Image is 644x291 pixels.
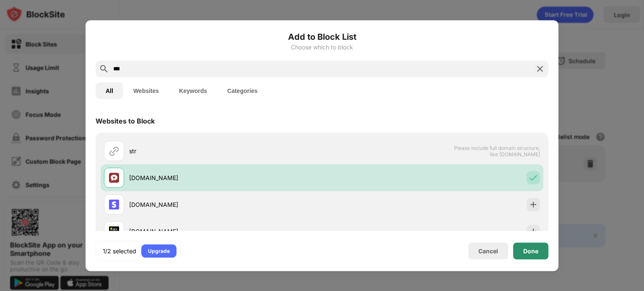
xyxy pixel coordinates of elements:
span: Please include full domain structure, like [DOMAIN_NAME] [454,144,540,157]
div: [DOMAIN_NAME] [129,227,322,236]
button: Websites [123,82,169,99]
div: Choose which to block [96,44,548,50]
img: search-close [535,64,545,74]
div: [DOMAIN_NAME] [129,173,322,182]
div: Cancel [478,247,498,255]
img: favicons [109,199,119,209]
div: [DOMAIN_NAME] [129,200,322,209]
img: url.svg [109,146,119,156]
img: favicons [109,226,119,236]
div: 1/2 selected [103,247,136,255]
div: Websites to Block [96,116,155,125]
button: Categories [217,82,267,99]
div: str [129,147,322,155]
button: Keywords [169,82,217,99]
button: All [96,82,123,99]
img: favicons [109,173,119,183]
div: Upgrade [148,247,170,255]
div: Done [523,247,538,254]
h6: Add to Block List [96,30,548,43]
img: search.svg [99,64,109,74]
